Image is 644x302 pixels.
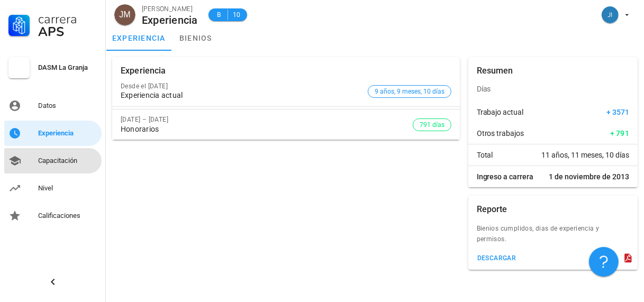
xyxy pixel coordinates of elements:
[38,157,97,165] div: Capacitación
[541,150,629,160] span: 11 años, 11 meses, 10 días
[477,171,534,182] span: Ingreso a carrera
[4,121,102,146] a: Experiencia
[38,212,97,220] div: Calificaciones
[121,91,364,100] div: Experiencia actual
[477,150,493,160] span: Total
[602,6,619,23] div: avatar
[468,223,638,251] div: Bienios cumplidos, dias de experiencia y permisos.
[477,107,524,117] span: Trabajo actual
[232,10,241,20] span: 10
[38,129,97,138] div: Experiencia
[477,57,513,85] div: Resumen
[38,63,97,72] div: DASM La Granja
[610,128,629,139] span: + 791
[121,116,413,123] div: [DATE] – [DATE]
[119,4,130,25] span: JM
[106,25,172,51] a: experiencia
[473,251,521,266] button: descargar
[121,57,166,85] div: Experiencia
[38,13,97,25] div: Carrera
[4,176,102,201] a: Nivel
[38,184,97,193] div: Nivel
[4,148,102,173] a: Capacitación
[4,203,102,228] a: Calificaciones
[477,254,516,262] div: descargar
[121,83,364,90] div: Desde el [DATE]
[420,119,445,131] span: 791 días
[606,107,629,117] span: + 3571
[468,76,638,102] div: Días
[4,93,102,118] a: Datos
[172,25,220,51] a: bienios
[142,14,198,26] div: Experiencia
[477,196,507,223] div: Reporte
[549,171,629,182] span: 1 de noviembre de 2013
[215,10,223,20] span: B
[375,86,445,97] span: 9 años, 9 meses, 10 días
[142,4,198,14] div: [PERSON_NAME]
[121,125,413,134] div: Honorarios
[477,128,524,139] span: Otros trabajos
[38,102,97,110] div: Datos
[114,4,135,25] div: avatar
[38,25,97,38] div: APS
